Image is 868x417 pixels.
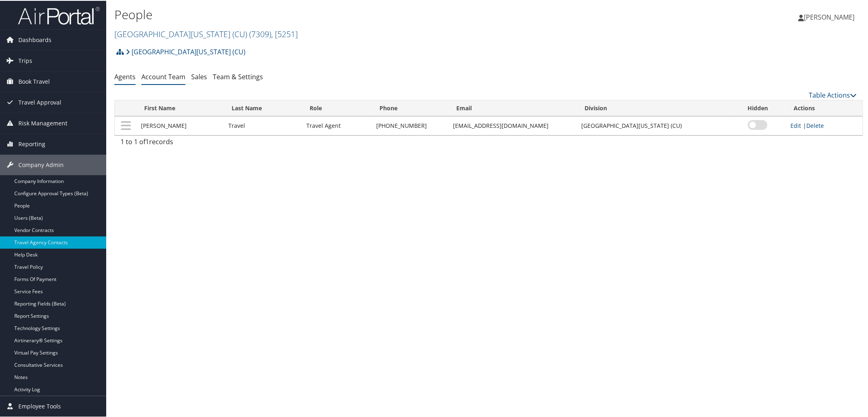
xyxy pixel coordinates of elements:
[137,116,224,134] td: [PERSON_NAME]
[730,100,786,116] th: Hidden
[213,71,263,80] a: Team & Settings
[449,116,577,134] td: [EMAIL_ADDRESS][DOMAIN_NAME]
[271,28,298,39] span: , [ 5251 ]
[786,100,863,116] th: Actions
[303,100,373,116] th: Role
[578,116,730,134] td: [GEOGRAPHIC_DATA][US_STATE] (CU)
[373,100,449,116] th: Phone
[790,121,801,129] a: Edit
[115,100,137,116] th: : activate to sort column descending
[145,136,149,145] span: 1
[578,100,730,116] th: Division
[137,100,224,116] th: First Name
[804,12,855,21] span: [PERSON_NAME]
[18,91,61,112] span: Travel Approval
[191,71,207,80] a: Sales
[18,154,64,174] span: Company Admin
[303,116,373,134] td: Travel Agent
[18,71,50,91] span: Book Travel
[114,71,136,80] a: Agents
[141,71,185,80] a: Account Team
[18,112,67,133] span: Risk Management
[114,5,614,22] h1: People
[18,29,51,49] span: Dashboards
[799,4,863,29] a: [PERSON_NAME]
[18,50,32,70] span: Trips
[114,28,298,39] a: [GEOGRAPHIC_DATA][US_STATE] (CU)
[18,5,100,25] img: airportal-logo.png
[18,395,61,416] span: Employee Tools
[120,136,295,150] div: 1 to 1 of records
[786,116,863,134] td: |
[809,90,857,99] a: Table Actions
[224,116,303,134] td: Travel
[126,43,245,59] a: [GEOGRAPHIC_DATA][US_STATE] (CU)
[806,121,824,129] a: Delete
[449,100,577,116] th: Email
[18,133,45,154] span: Reporting
[224,100,303,116] th: Last Name
[373,116,449,134] td: [PHONE_NUMBER]
[249,28,271,39] span: ( 7309 )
